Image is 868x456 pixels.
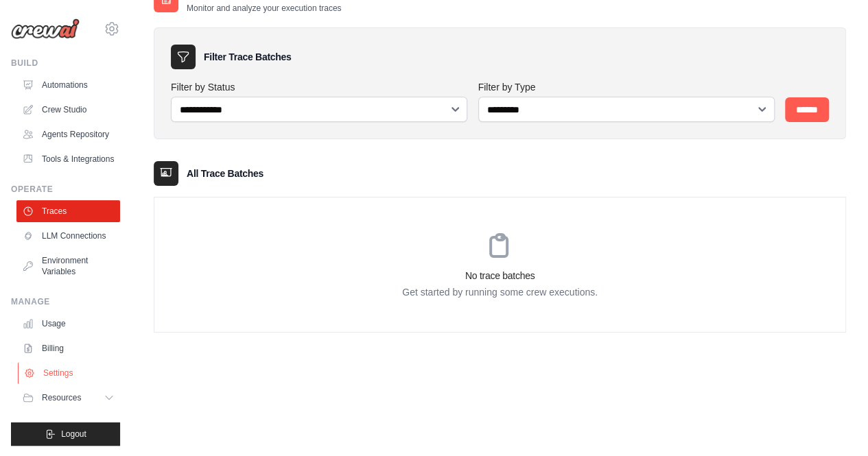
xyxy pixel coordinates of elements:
[11,58,120,69] div: Build
[16,387,120,409] button: Resources
[16,123,120,145] a: Agents Repository
[61,429,86,440] span: Logout
[478,80,775,94] label: Filter by Type
[204,50,291,64] h3: Filter Trace Batches
[42,392,81,403] span: Resources
[16,337,120,359] a: Billing
[171,80,467,94] label: Filter by Status
[11,19,80,39] img: Logo
[16,313,120,335] a: Usage
[154,285,845,299] p: Get started by running some crew executions.
[11,296,120,307] div: Manage
[154,269,845,283] h3: No trace batches
[16,74,120,96] a: Automations
[11,422,120,446] button: Logout
[187,3,341,14] p: Monitor and analyze your execution traces
[16,200,120,222] a: Traces
[16,148,120,170] a: Tools & Integrations
[16,225,120,247] a: LLM Connections
[187,167,263,180] h3: All Trace Batches
[16,99,120,121] a: Crew Studio
[11,184,120,195] div: Operate
[16,250,120,283] a: Environment Variables
[18,362,121,384] a: Settings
